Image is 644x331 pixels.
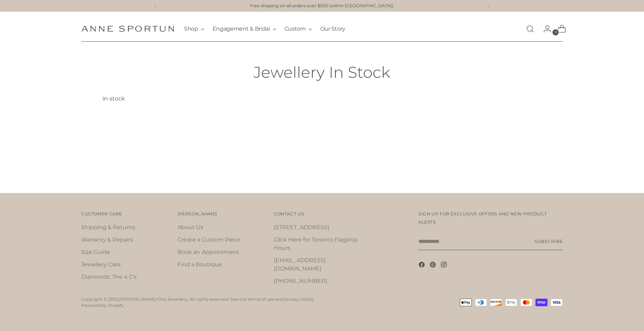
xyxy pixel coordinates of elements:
[320,21,345,36] a: Our Story
[81,25,174,32] a: Anne Sportun Fine Jewellery
[178,249,239,255] a: Book an Appointment
[274,211,304,216] span: Contact Us
[119,297,187,302] a: [PERSON_NAME] Fine Jewellery
[538,22,551,36] a: Go to the account page
[178,261,222,268] a: Find a Boutique
[178,211,217,216] span: [PERSON_NAME]
[184,21,204,36] button: Shop
[523,22,537,36] a: Open search modal
[103,95,541,103] div: in-stock
[81,249,110,255] a: Size Guide
[274,278,327,284] a: [PHONE_NUMBER]
[81,296,315,303] p: Copyright © 2025, . All rights reserved. See our terms of use and privacy notice.
[213,21,276,36] button: Engagement & Bridal
[81,274,137,280] a: Diamonds: The 4 C's
[81,236,133,243] a: Warranty & Repairs
[81,303,124,308] a: Powered by Shopify
[178,236,240,243] a: Create a Custom Piece
[552,22,566,36] a: Open cart modal
[254,64,390,81] h1: Jewellery In Stock
[81,224,135,231] a: Shipping & Returns
[274,257,326,272] a: [EMAIL_ADDRESS][DOMAIN_NAME]
[274,224,329,231] a: [STREET_ADDRESS]
[81,261,121,268] a: Jewellery Care
[81,211,122,216] span: Customer Care
[274,236,358,251] a: Click Here for Toronto Flagship Hours
[418,211,547,225] span: Sign up for exclusive offers and new product alerts
[285,21,312,36] button: Custom
[535,233,563,250] button: Subscribe
[178,224,203,231] a: About Us
[250,3,394,9] p: Free shipping on all orders over $500 (within [GEOGRAPHIC_DATA]).
[552,29,559,35] span: 0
